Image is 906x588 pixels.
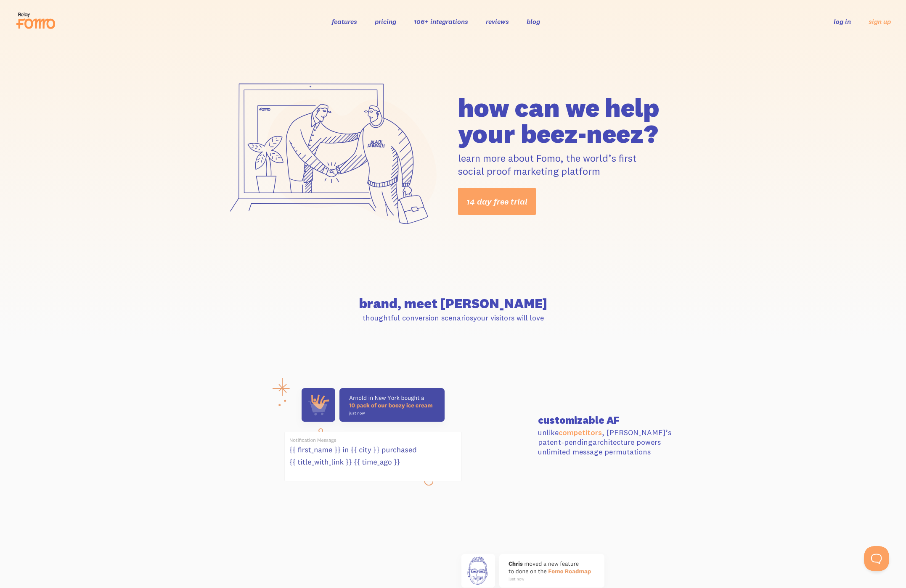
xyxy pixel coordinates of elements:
[458,188,536,215] a: 14 day free trial
[458,152,688,178] p: learn more about Fomo, the world’s first social proof marketing platform
[218,313,688,323] p: thoughtful conversion scenarios your visitors will love
[538,428,688,457] p: unlike , [PERSON_NAME]’s patent-pending architecture powers unlimited message permutations
[864,546,889,571] iframe: Help Scout Beacon - Open
[869,17,891,26] a: sign up
[527,17,540,26] a: blog
[538,415,688,425] h3: customizable AF
[458,94,688,147] h1: how can we help your beez-neez?
[375,17,396,26] a: pricing
[834,17,851,26] a: log in
[218,297,688,310] h2: brand, meet [PERSON_NAME]
[559,428,602,437] a: competitors
[486,17,509,26] a: reviews
[414,17,468,26] a: 106+ integrations
[332,17,357,26] a: features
